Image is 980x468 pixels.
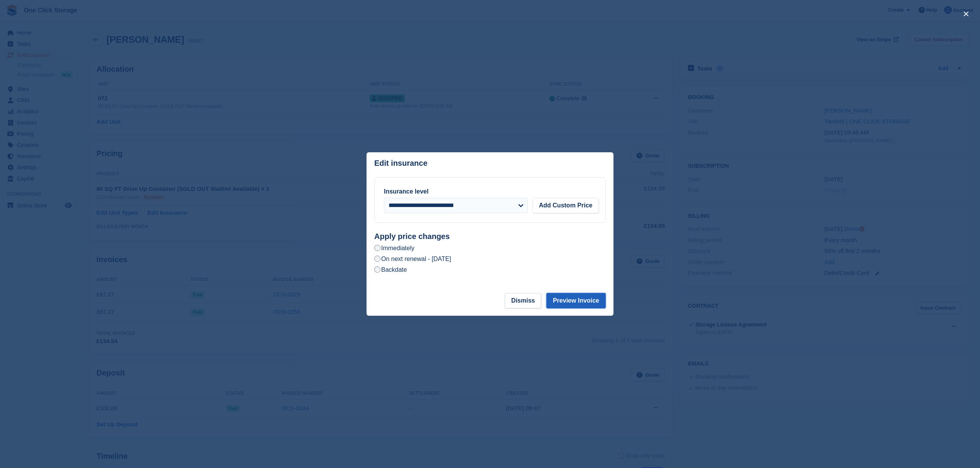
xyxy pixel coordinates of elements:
[374,266,380,273] input: Backdate
[374,255,451,263] label: On next renewal - [DATE]
[374,245,380,251] input: Immediately
[374,244,414,252] label: Immediately
[384,188,429,195] label: Insurance level
[532,198,599,213] button: Add Custom Price
[960,8,972,20] button: close
[374,266,407,274] label: Backdate
[374,159,427,168] p: Edit insurance
[505,293,541,308] button: Dismiss
[546,293,606,308] button: Preview Invoice
[374,256,380,262] input: On next renewal - [DATE]
[374,232,450,241] strong: Apply price changes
